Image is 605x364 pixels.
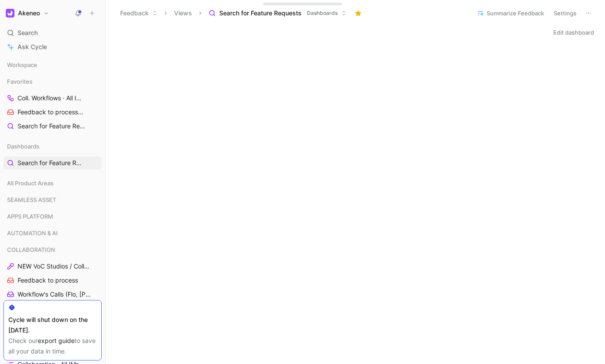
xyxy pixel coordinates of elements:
[473,7,548,19] button: Summarize Feedback
[18,108,86,117] span: Feedback to process
[170,7,196,20] button: Views
[7,195,56,204] span: SEAMLESS ASSET
[18,28,38,38] span: Search
[307,9,338,18] span: Dashboards
[4,226,102,240] div: AUTOMATION & AI
[7,212,53,221] span: APPS PLATFORM
[4,193,102,209] div: SEAMLESS ASSET
[4,274,102,287] a: Feedback to process
[18,9,40,17] h1: Akeneo
[18,94,87,103] span: Coll. Workflows · All IMs
[18,290,94,299] span: Workflow's Calls (Flo, [PERSON_NAME], [PERSON_NAME])
[18,262,91,271] span: NEW VoC Studios / Collaboration
[7,229,58,237] span: AUTOMATION & AI
[4,193,102,206] div: SEAMLESS ASSET
[7,142,39,151] span: Dashboards
[8,336,97,357] div: Check our to save all your data in time.
[116,7,161,20] button: Feedback
[205,7,350,20] button: Search for Feature RequestsDashboards
[4,156,102,170] a: Search for Feature Requests
[6,9,14,18] img: Akeneo
[7,60,37,69] span: Workspace
[4,26,102,39] div: Search
[18,159,83,167] span: Search for Feature Requests
[4,177,102,190] div: All Product Areas
[38,337,75,344] a: export guide
[219,9,302,18] span: Search for Feature Requests
[18,42,47,52] span: Ask Cycle
[4,7,51,19] button: AkeneoAkeneo
[4,288,102,301] a: Workflow's Calls (Flo, [PERSON_NAME], [PERSON_NAME])
[4,260,102,273] a: NEW VoC Studios / Collaboration
[8,315,97,336] div: Cycle will shut down on the [DATE].
[4,120,102,133] a: Search for Feature Requests
[4,140,102,170] div: DashboardsSearch for Feature Requests
[4,210,102,226] div: APPS PLATFORM
[4,210,102,223] div: APPS PLATFORM
[4,40,102,53] a: Ask Cycle
[7,179,53,187] span: All Product Areas
[4,92,102,105] a: Coll. Workflows · All IMs
[4,243,102,256] div: COLLABORATION
[4,75,102,88] div: Favorites
[549,26,598,39] button: Edit dashboard
[4,177,102,192] div: All Product Areas
[4,140,102,153] div: Dashboards
[4,58,102,71] div: Workspace
[550,7,580,19] button: Settings
[7,245,55,254] span: COLLABORATION
[4,106,102,119] a: Feedback to processCOLLABORATION
[18,276,78,285] span: Feedback to process
[18,122,86,131] span: Search for Feature Requests
[4,226,102,242] div: AUTOMATION & AI
[7,77,32,86] span: Favorites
